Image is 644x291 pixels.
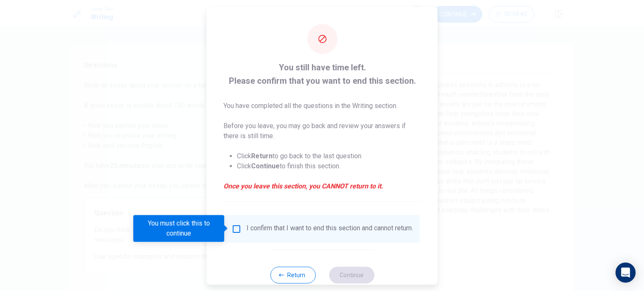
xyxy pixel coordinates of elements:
p: You have completed all the questions in the Writing section. [223,100,421,111]
li: Click to go back to the last question [237,151,421,161]
p: Before you leave, you may go back and review your answers if there is still time. [223,121,421,141]
div: You must click this to continue [133,215,224,242]
li: Click to finish this section. [237,161,421,171]
strong: Continue [251,162,280,170]
div: I confirm that I want to end this section and cannot return. [247,224,413,234]
strong: Return [251,152,273,160]
em: Once you leave this section, you CANNOT return to it. [223,181,421,191]
div: Open Intercom Messenger [615,263,636,283]
span: You still have time left. Please confirm that you want to end this section. [223,60,421,87]
button: Continue [329,266,374,283]
span: You must click this to continue [231,224,241,234]
button: Return [270,266,315,283]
